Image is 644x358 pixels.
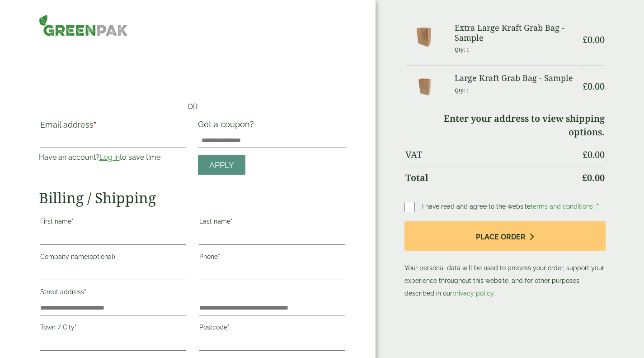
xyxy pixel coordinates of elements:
bdi: 0.00 [583,148,605,161]
label: Phone [199,250,345,266]
label: Last name [199,215,345,230]
h3: Extra Large Kraft Grab Bag - Sample [455,23,575,43]
abbr: required [597,203,599,210]
abbr: required [71,218,74,225]
span: £ [583,33,588,46]
abbr: required [218,253,220,260]
a: Log in [99,153,120,162]
p: — OR — [39,101,347,112]
span: (optional) [88,253,115,260]
h2: Billing / Shipping [39,189,347,206]
h3: Large Kraft Grab Bag - Sample [455,73,575,83]
bdi: 0.00 [583,33,605,46]
span: £ [582,172,587,184]
label: First name [40,215,186,230]
abbr: required [230,218,233,225]
bdi: 0.00 [582,172,605,184]
p: Have an account? to save time [39,152,188,163]
a: privacy policy [452,290,494,297]
span: £ [583,80,588,92]
label: Street address [40,286,186,301]
abbr: required [94,120,96,129]
td: Enter your address to view shipping options. [405,108,604,143]
th: Total [405,167,575,189]
a: terms and conditions [531,203,593,210]
button: Place order [404,221,605,251]
iframe: Secure payment button frame [39,72,347,91]
abbr: required [84,288,86,296]
label: Postcode [199,321,345,336]
span: Apply [209,160,234,170]
label: Company name [40,250,186,266]
th: VAT [405,144,575,166]
p: Your personal data will be used to process your order, support your experience throughout this we... [404,221,605,300]
label: Email address [40,121,186,134]
span: £ [583,148,588,161]
small: Qty: 1 [455,46,470,53]
bdi: 0.00 [583,80,605,92]
abbr: required [75,324,77,331]
label: Got a coupon? [198,119,258,134]
a: Apply [198,155,245,175]
label: Town / City [40,321,186,336]
abbr: required [227,324,230,331]
img: GreenPak Supplies [39,14,128,36]
small: Qty: 1 [455,87,470,94]
span: I have read and agree to the website [422,203,595,210]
